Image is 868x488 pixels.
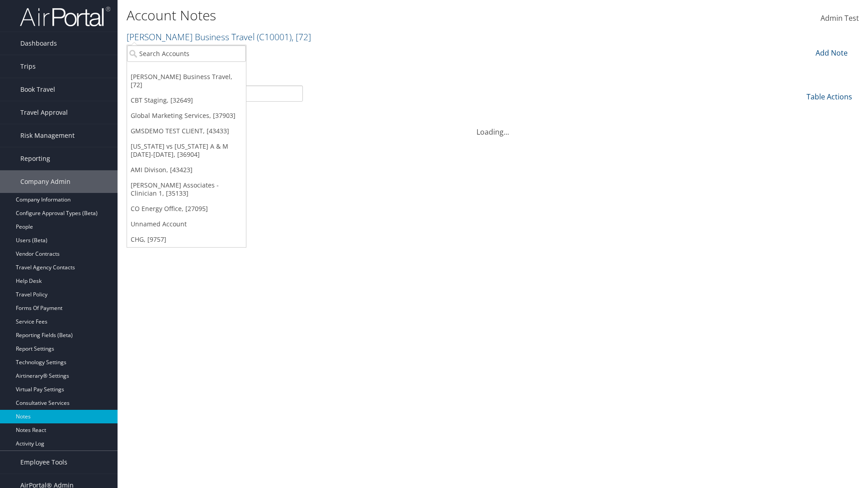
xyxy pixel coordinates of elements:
a: [PERSON_NAME] Business Travel [127,31,311,43]
a: CO Energy Office, [27095] [127,201,246,216]
span: Reporting [20,147,50,170]
span: Book Travel [20,78,55,101]
span: , [ 72 ] [292,31,311,43]
span: Employee Tools [20,451,67,474]
h1: Account Notes [127,6,615,25]
a: AMI Divison, [43423] [127,162,246,178]
span: Risk Management [20,124,75,147]
a: Table Actions [807,92,852,102]
a: CHG, [9757] [127,232,246,247]
a: Global Marketing Services, [37903] [127,108,246,123]
a: [PERSON_NAME] Business Travel, [72] [127,69,246,93]
span: Trips [20,55,36,78]
a: GMSDEMO TEST CLIENT, [43433] [127,123,246,139]
a: Admin Test [821,5,859,33]
span: Dashboards [20,32,57,55]
a: Unnamed Account [127,216,246,232]
div: Add Note [809,47,852,58]
span: Travel Approval [20,101,68,124]
span: Company Admin [20,170,71,193]
input: Search Accounts [127,45,246,62]
span: Admin Test [821,13,859,23]
div: Loading... [127,116,859,137]
a: [PERSON_NAME] Associates - Clinician 1, [35133] [127,178,246,201]
a: CBT Staging, [32649] [127,93,246,108]
img: airportal-logo.png [20,6,110,27]
a: [US_STATE] vs [US_STATE] A & M [DATE]-[DATE], [36904] [127,139,246,162]
span: ( C10001 ) [257,31,292,43]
